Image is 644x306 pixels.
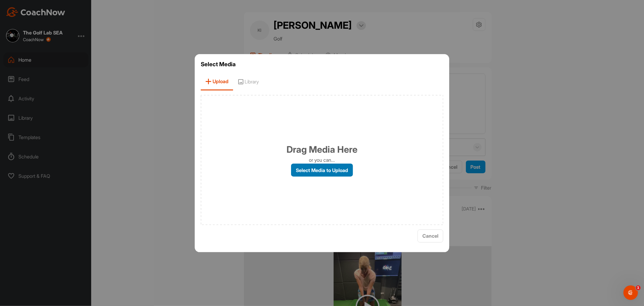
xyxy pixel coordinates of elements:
span: 1 [636,285,641,290]
p: or you can... [309,156,335,164]
label: Select Media to Upload [291,164,353,177]
span: Library [233,73,264,90]
button: Cancel [418,229,443,243]
span: Upload [201,73,233,90]
span: Cancel [422,233,438,239]
h3: Select Media [201,60,444,69]
iframe: Intercom live chat [623,285,638,300]
h1: Drag Media Here [287,143,357,156]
